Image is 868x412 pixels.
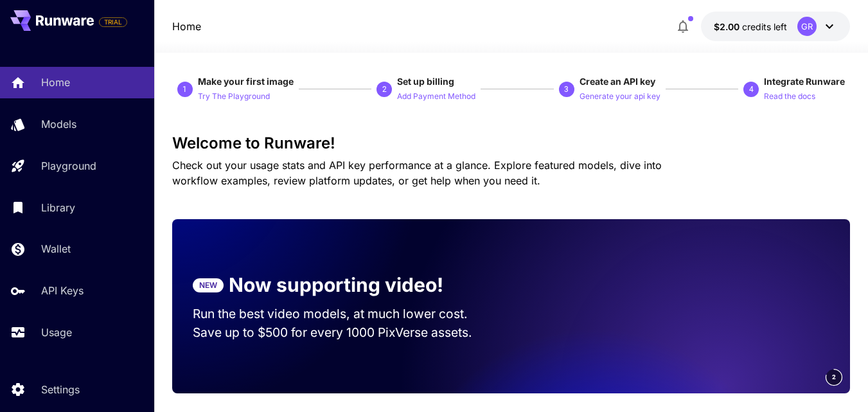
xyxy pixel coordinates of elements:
[742,21,787,32] span: credits left
[41,116,76,132] p: Models
[182,84,187,95] p: 1
[193,323,491,342] p: Save up to $500 for every 1000 PixVerse assets.
[580,76,655,87] span: Create an API key
[749,84,754,95] p: 4
[397,88,475,103] button: Add Payment Method
[797,17,817,36] div: GR
[397,91,475,103] p: Add Payment Method
[199,280,217,291] p: NEW
[832,372,836,382] span: 2
[229,271,443,300] p: Now supporting video!
[580,91,660,103] p: Generate your api key
[41,325,72,340] p: Usage
[397,76,454,87] span: Set up billing
[764,76,845,87] span: Integrate Runware
[41,75,70,90] p: Home
[564,84,569,95] p: 3
[99,14,127,30] span: Add your payment card to enable full platform functionality.
[198,91,270,103] p: Try The Playground
[41,283,84,298] p: API Keys
[41,158,96,174] p: Playground
[764,91,815,103] p: Read the docs
[198,88,270,103] button: Try The Playground
[198,76,294,87] span: Make your first image
[41,241,71,256] p: Wallet
[714,20,787,33] div: $2.00
[580,88,660,103] button: Generate your api key
[172,134,850,152] h3: Welcome to Runware!
[172,159,662,187] span: Check out your usage stats and API key performance at a glance. Explore featured models, dive int...
[172,19,201,34] a: Home
[172,19,201,34] nav: breadcrumb
[193,305,491,323] p: Run the best video models, at much lower cost.
[701,12,850,41] button: $2.00GR
[41,200,75,215] p: Library
[41,382,80,397] p: Settings
[714,21,742,32] span: $2.00
[382,84,387,95] p: 2
[100,17,127,27] span: TRIAL
[764,88,815,103] button: Read the docs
